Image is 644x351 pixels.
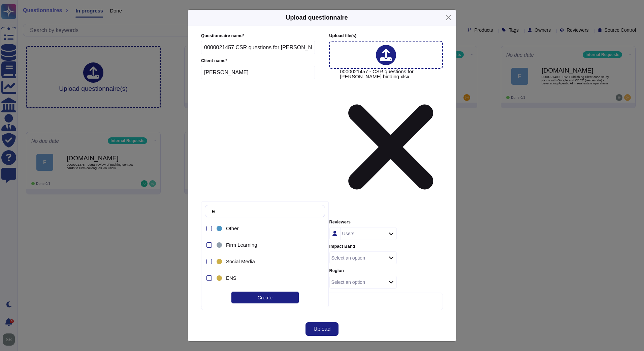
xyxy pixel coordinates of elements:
[215,287,318,302] div: Engage technical team
[215,270,318,286] div: ENS
[443,12,454,23] button: Close
[329,33,356,38] span: Upload file (s)
[201,66,315,79] input: Enter company name of the client
[329,244,443,249] label: Impact Band
[215,241,223,249] div: Firm Learning
[231,292,299,303] div: Create
[286,13,348,22] h5: Upload questionnaire
[215,254,318,269] div: Social Media
[215,221,318,236] div: Other
[226,259,255,265] span: Social Media
[201,41,315,54] input: Enter questionnaire name
[226,225,239,232] span: Other
[215,237,318,252] div: Firm Learning
[305,322,339,336] button: Upload
[226,275,315,281] div: ENS
[215,224,223,233] div: Other
[226,259,315,265] div: Social Media
[226,242,257,248] span: Firm Learning
[331,255,365,260] div: Select an option
[331,280,365,285] div: Select an option
[201,59,315,63] label: Client name
[314,326,331,332] span: Upload
[215,258,223,266] div: Social Media
[329,220,443,224] label: Reviewers
[342,231,355,236] div: Users
[226,242,315,248] div: Firm Learning
[215,274,223,282] div: ENS
[226,275,236,281] span: ENS
[329,269,443,273] label: Region
[208,205,325,217] input: Search by keywords
[340,69,442,215] span: 0000021457 - CSR questions for [PERSON_NAME] bidding.xlsx
[201,34,315,38] label: Questionnaire name
[226,225,315,232] div: Other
